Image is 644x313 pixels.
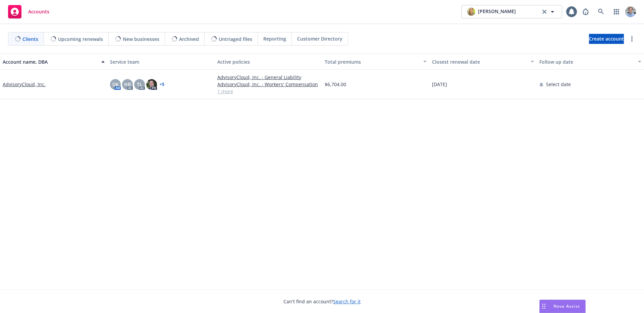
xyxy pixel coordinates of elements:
div: Closest renewal date [432,58,527,65]
div: Follow up date [539,58,634,65]
span: Reporting [263,35,286,42]
img: photo [625,6,636,17]
a: AdvisoryCloud, Inc. - General Liability [217,74,319,81]
span: Clients [22,36,38,43]
a: AdvisoryCloud, Inc. - Workers' Compensation [217,81,319,88]
button: Follow up date [537,54,644,70]
span: Can't find an account? [283,298,361,305]
span: New businesses [123,36,159,43]
span: Untriaged files [219,36,252,43]
a: AdvisoryCloud, Inc. [3,81,46,88]
a: Search [594,5,608,18]
a: clear selection [540,8,548,16]
button: Nova Assist [539,300,586,313]
a: 1 more [217,88,319,95]
div: Total premiums [325,58,419,65]
span: [PERSON_NAME] [478,8,516,16]
a: Report a Bug [579,5,592,18]
span: Create account [589,33,624,45]
span: Customer Directory [297,35,342,42]
a: Switch app [610,5,623,18]
span: DK [112,81,119,88]
a: Create account [589,34,624,44]
button: Total premiums [322,54,429,70]
button: Closest renewal date [429,54,537,70]
button: Active policies [215,54,322,70]
span: [DATE] [432,81,447,88]
span: HB [124,81,131,88]
button: photo[PERSON_NAME]clear selection [462,5,562,18]
div: Active policies [217,58,319,65]
a: + 5 [160,82,164,86]
a: Search for it [333,298,361,305]
a: more [628,35,636,43]
span: Archived [179,36,199,43]
div: Account name, DBA [3,58,97,65]
img: photo [467,8,475,16]
span: Accounts [28,9,49,14]
button: Service team [107,54,215,70]
span: $6,704.00 [325,81,346,88]
img: photo [146,79,157,90]
div: Service team [110,58,212,65]
div: Drag to move [540,300,548,313]
span: Upcoming renewals [58,36,103,43]
a: Accounts [5,2,52,21]
span: TL [137,81,142,88]
span: Select date [546,81,571,88]
span: Nova Assist [553,303,580,309]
